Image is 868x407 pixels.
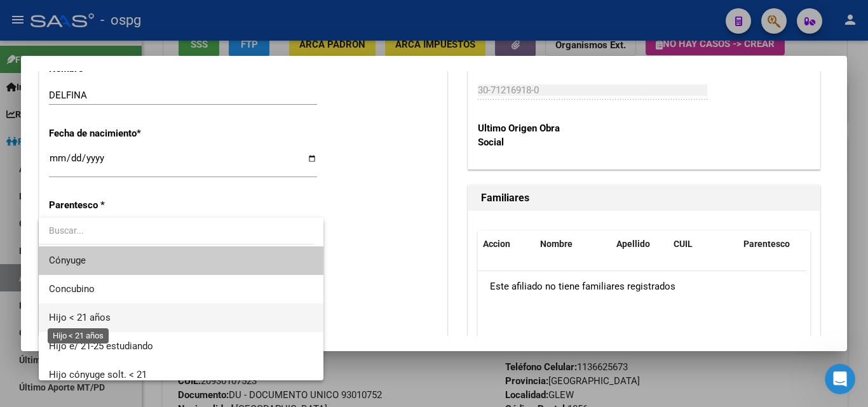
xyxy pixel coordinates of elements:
span: Hijo cónyuge solt. < 21 [49,369,147,380]
span: Hijo < 21 años [49,312,111,323]
span: Hijo e/ 21-25 estudiando [49,340,153,352]
span: Concubino [49,283,95,295]
iframe: Intercom live chat [825,364,855,394]
input: dropdown search [39,217,314,244]
span: Cónyuge [49,255,86,266]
